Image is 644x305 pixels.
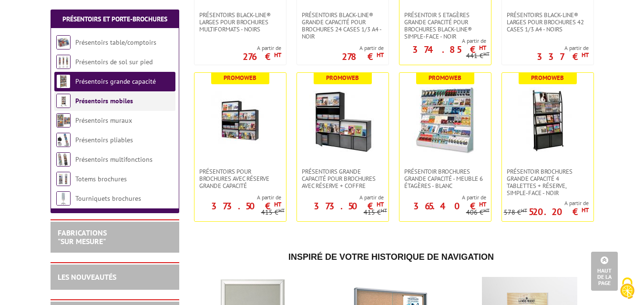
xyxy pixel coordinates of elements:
sup: HT [483,207,490,214]
sup: HT [582,51,589,59]
img: Présentoirs table/comptoirs [56,35,71,49]
a: Présentoirs pour Brochures avec réserve Grande capacité [194,168,286,189]
a: Présentoir Brochures grande capacité - Meuble 6 étagères - Blanc [399,168,491,189]
img: Présentoir brochures Grande capacité 4 tablettes + réserve, simple-face - Noir [514,87,581,154]
img: Présentoirs multifonctions [56,152,71,167]
img: Totems brochures [56,172,71,186]
b: Promoweb [224,74,256,82]
b: Promoweb [531,74,564,82]
sup: HT [521,207,527,214]
a: Présentoirs multifonctions [75,155,153,164]
button: Cookies (fenêtre modale) [611,273,644,305]
a: LES NOUVEAUTÉS [58,272,116,282]
a: Présentoirs pliables [75,136,133,144]
a: Présentoirs Black-Line® grande capacité pour brochures 24 cases 1/3 A4 - noir [297,11,388,40]
p: 373.50 € [314,203,384,209]
a: Totems brochures [75,175,127,183]
a: Présentoirs mobiles [75,97,133,105]
sup: HT [381,207,387,214]
span: Présentoirs Black-Line® larges pour brochures multiformats - Noirs [199,11,281,33]
span: Présentoirs grande capacité pour brochures avec réserve + coffre [302,168,384,189]
img: Présentoirs muraux [56,113,71,128]
a: Présentoirs de sol sur pied [75,58,153,66]
img: Présentoir Brochures grande capacité - Meuble 6 étagères - Blanc [412,87,479,154]
a: Tourniquets brochures [75,194,141,203]
p: 276 € [243,54,281,59]
sup: HT [479,200,486,208]
p: 337 € [537,54,589,59]
sup: HT [377,200,384,208]
img: Présentoirs mobiles [56,94,71,108]
p: 374.85 € [412,47,486,52]
a: Présentoirs table/comptoirs [75,38,156,47]
p: 415 € [261,209,285,216]
span: Présentoirs pour Brochures avec réserve Grande capacité [199,168,281,189]
span: A partir de [243,44,281,52]
p: 520.20 € [529,209,589,215]
span: Présentoirs Black-Line® grande capacité pour brochures 24 cases 1/3 A4 - noir [302,11,384,40]
a: Haut de la page [591,252,618,291]
a: Présentoirs Black-Line® larges pour brochures 42 cases 1/3 A4 - Noirs [502,11,593,33]
a: Présentoir brochures Grande capacité 4 tablettes + réserve, simple-face - Noir [502,168,593,197]
span: A partir de [342,44,384,52]
sup: HT [274,200,281,208]
img: Présentoirs pliables [56,133,71,147]
img: Présentoirs de sol sur pied [56,55,71,69]
p: 373.50 € [211,203,281,209]
span: Présentoir brochures Grande capacité 4 tablettes + réserve, simple-face - Noir [507,168,589,197]
span: Présentoir Brochures grande capacité - Meuble 6 étagères - Blanc [404,168,486,189]
a: FABRICATIONS"Sur Mesure" [58,228,107,246]
span: Inspiré de votre historique de navigation [288,252,494,262]
span: A partir de [537,44,589,52]
sup: HT [582,206,589,214]
img: Présentoirs pour Brochures avec réserve Grande capacité [207,87,274,154]
p: 441 € [466,52,490,59]
sup: HT [377,51,384,59]
b: Promoweb [429,74,461,82]
span: A partir de [194,194,281,201]
p: 415 € [364,209,387,216]
p: 365.40 € [413,203,486,209]
span: Présentoir 5 Etagères grande capacité pour brochures Black-Line® simple-face - Noir [404,11,486,40]
img: Présentoirs grande capacité [56,74,71,89]
a: Présentoirs grande capacité pour brochures avec réserve + coffre [297,168,388,189]
p: 578 € [504,209,527,216]
sup: HT [274,51,281,59]
span: A partir de [504,199,589,207]
a: Présentoirs et Porte-brochures [62,15,167,23]
img: Présentoirs grande capacité pour brochures avec réserve + coffre [309,87,376,154]
sup: HT [278,207,285,214]
b: Promoweb [326,74,359,82]
p: 278 € [342,54,384,59]
span: A partir de [297,194,384,201]
a: Présentoir 5 Etagères grande capacité pour brochures Black-Line® simple-face - Noir [399,11,491,40]
p: 406 € [466,209,490,216]
sup: HT [479,44,486,52]
a: Présentoirs Black-Line® larges pour brochures multiformats - Noirs [194,11,286,33]
a: Présentoirs muraux [75,116,132,125]
a: Présentoirs grande capacité [75,77,156,86]
img: Cookies (fenêtre modale) [615,276,639,300]
span: A partir de [399,37,486,45]
sup: HT [483,50,490,57]
span: Présentoirs Black-Line® larges pour brochures 42 cases 1/3 A4 - Noirs [507,11,589,33]
img: Tourniquets brochures [56,191,71,206]
span: A partir de [399,194,486,201]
